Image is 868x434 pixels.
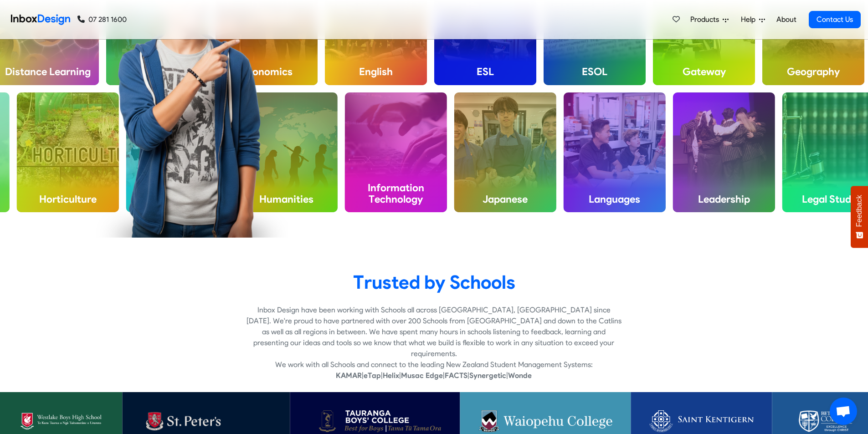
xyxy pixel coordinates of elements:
strong: Musac Edge [401,371,443,380]
img: Saint Kentigern College [649,410,754,432]
h4: English [325,58,427,85]
a: Products [687,10,732,29]
h4: Japanese [454,186,556,212]
strong: Helix [383,371,399,380]
strong: KAMAR [336,371,362,380]
h4: Languages [564,186,666,212]
a: About [774,10,799,29]
img: Waiopehu College [478,410,612,432]
img: Bethlehem College [790,410,853,432]
h4: Geography [762,58,864,85]
a: 07 281 1600 [77,14,127,25]
h4: Leadership [673,186,775,212]
h4: ESL [434,58,536,85]
a: Help [737,10,769,29]
p: | | | | | | [247,370,621,381]
span: Products [690,14,723,25]
heading: Trusted by Schools [149,271,719,294]
img: St Peter’s School (Cambridge) [140,410,272,432]
p: We work with all Schools and connect to the leading New Zealand Student Management Systems: [247,359,621,370]
p: Inbox Design have been working with Schools all across [GEOGRAPHIC_DATA], [GEOGRAPHIC_DATA] since... [247,305,621,359]
h4: Horticulture [17,186,119,212]
h4: Humanities [236,186,338,212]
strong: Wonde [508,371,532,380]
h4: Gateway [653,58,755,85]
div: Open chat [830,398,857,425]
h4: Information Technology [345,174,447,212]
strong: FACTS [445,371,467,380]
button: Feedback - Show survey [851,186,868,248]
strong: Synergetic [469,371,506,380]
a: Contact Us [809,11,861,28]
img: Westlake Boys High School [18,410,104,432]
span: Feedback [855,195,863,227]
h4: ESOL [544,58,646,85]
strong: eTap [364,371,381,380]
img: Tauranga Boys’ College [308,410,442,432]
span: Help [741,14,759,25]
